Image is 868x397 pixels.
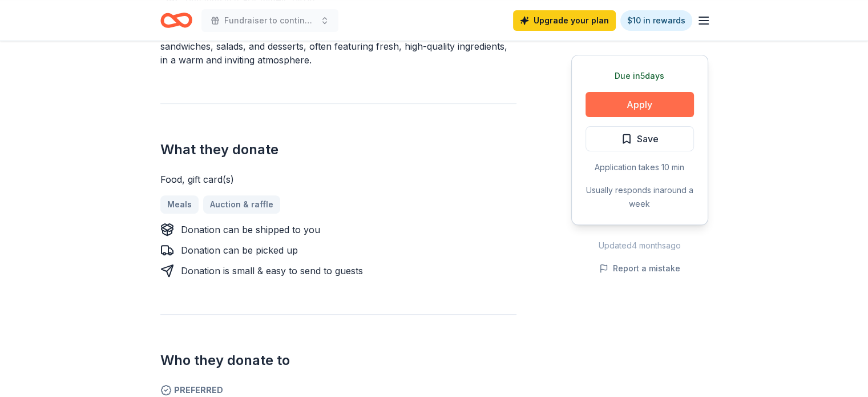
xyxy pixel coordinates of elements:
[203,195,280,214] a: Auction & raffle
[586,126,694,151] button: Save
[160,351,516,370] h2: Who they donate to
[160,7,192,34] a: Home
[571,239,708,252] div: Updated 4 months ago
[160,26,516,67] div: [PERSON_NAME] Gourmet is a renowned eatery known for its delicious sandwiches, salads, and desser...
[160,195,199,214] a: Meals
[160,141,516,159] h2: What they donate
[160,383,516,397] span: Preferred
[160,173,516,186] div: Food, gift card(s)
[181,264,363,278] div: Donation is small & easy to send to guests
[586,183,694,211] div: Usually responds in around a week
[224,14,316,27] span: Fundraiser to continue KIDpreneur Marketplaces
[201,9,338,32] button: Fundraiser to continue KIDpreneur Marketplaces
[181,243,298,257] div: Donation can be picked up
[599,262,680,275] button: Report a mistake
[586,161,694,174] div: Application takes 10 min
[637,131,659,146] span: Save
[620,10,692,31] a: $10 in rewards
[181,223,320,236] div: Donation can be shipped to you
[586,92,694,117] button: Apply
[513,10,616,31] a: Upgrade your plan
[586,69,694,83] div: Due in 5 days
